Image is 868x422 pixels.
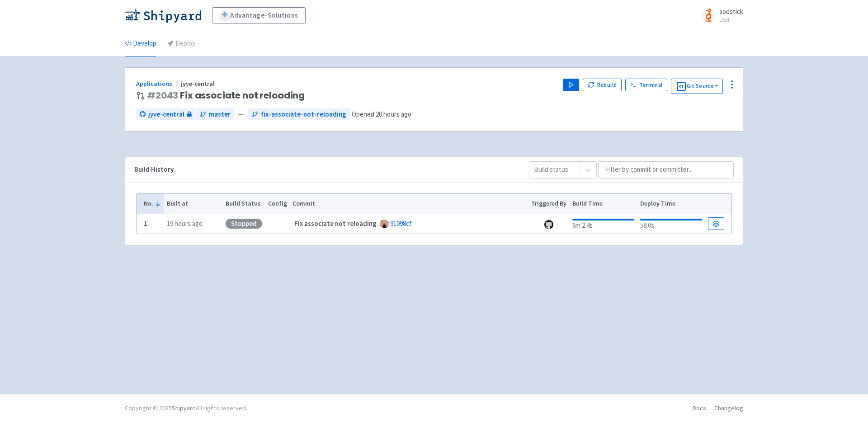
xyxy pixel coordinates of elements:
span: jyve-central [181,80,216,88]
th: Build Time [569,194,637,214]
th: Commit [290,194,528,214]
a: Advantage-Solutions [212,7,306,23]
a: Develop [125,31,156,56]
span: aodstick [719,7,743,16]
a: fix-associate-not-reloading [248,108,350,121]
input: Filter by commit or committer... [598,161,734,178]
a: Docs [693,404,706,412]
th: Triggered By [528,194,570,214]
a: jyve-central [136,108,195,121]
th: Built at [164,194,222,214]
th: Deploy Time [637,194,705,214]
div: Build History [134,164,514,175]
time: 19 hours ago [167,219,203,228]
a: aodstick User [696,8,743,23]
a: #2043 [147,89,178,102]
button: Play [563,79,579,91]
b: 1 [144,219,147,228]
a: 91098cf [390,219,412,228]
button: Rebuild [583,79,622,91]
th: Build Status [222,194,265,214]
span: master [209,109,231,120]
a: Changelog [714,404,743,412]
img: Shipyard logo [125,8,201,23]
button: No. [144,199,161,208]
button: Git Source [671,79,723,94]
a: Deploy [167,31,195,56]
time: 20 hours ago [376,110,411,118]
div: 58.0s [640,217,702,231]
span: Fix associate not reloading [147,90,305,101]
span: fix-associate-not-reloading [261,109,346,120]
div: Stopped [226,219,262,229]
a: Terminal [625,79,667,91]
strong: Fix associate not reloading [294,219,377,228]
a: Applications [136,80,181,88]
a: master [196,108,234,121]
th: Config [265,194,290,214]
div: Copyright © 2025 All rights reserved. [125,403,247,413]
small: User [719,17,743,23]
span: Opened [352,110,411,118]
a: Build Details [708,217,724,230]
div: 6m 2.4s [572,217,634,231]
span: jyve-central [148,109,184,120]
span: ← [238,109,245,120]
a: Shipyard [172,404,196,412]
